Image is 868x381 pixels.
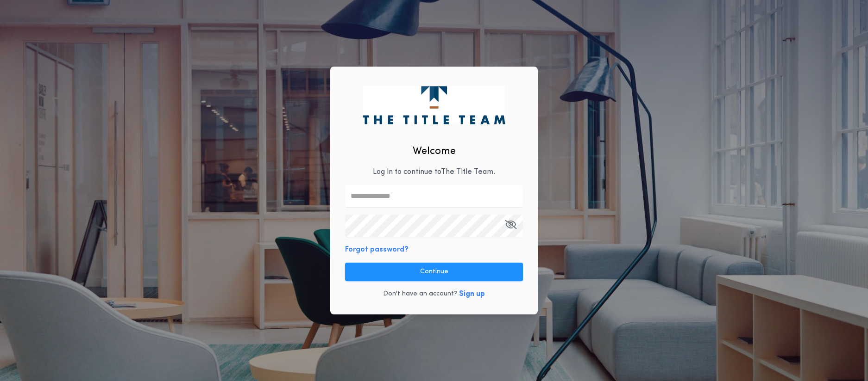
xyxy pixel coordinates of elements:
button: Sign up [459,289,485,300]
p: Don't have an account? [383,289,457,299]
h2: Welcome [413,144,456,159]
img: logo [363,86,505,124]
button: Continue [345,263,523,281]
p: Log in to continue to The Title Team . [373,166,495,178]
button: Forgot password? [345,244,409,255]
